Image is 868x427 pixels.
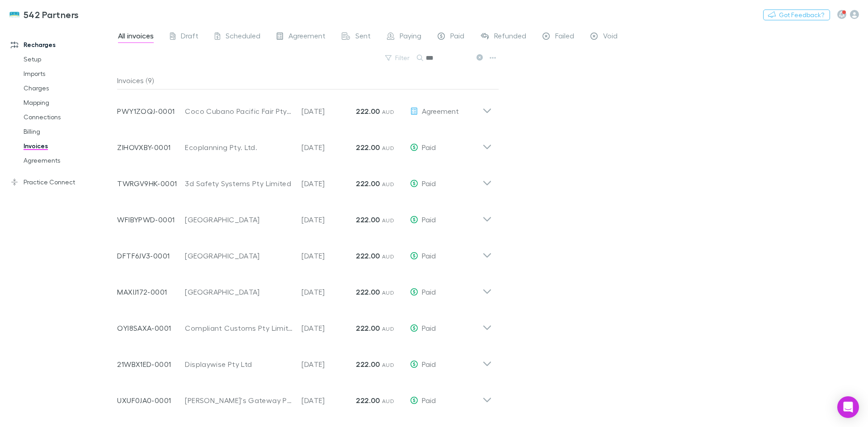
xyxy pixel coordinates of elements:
[302,178,356,189] p: [DATE]
[356,179,380,188] strong: 222.00
[110,198,499,234] div: WFIBYPWD-0001[GEOGRAPHIC_DATA][DATE]222.00 AUDPaid
[302,250,356,261] p: [DATE]
[117,250,185,261] p: DFTF6JV3-0001
[226,31,260,43] span: Scheduled
[422,287,436,296] span: Paid
[302,323,356,333] p: [DATE]
[382,398,394,404] span: AUD
[356,324,380,333] strong: 222.00
[422,179,436,188] span: Paid
[110,379,499,415] div: UXUF0JA0-0001[PERSON_NAME]'s Gateway Pty Ltd[DATE]222.00 AUDPaid
[185,250,292,261] div: [GEOGRAPHIC_DATA]
[288,31,325,43] span: Agreement
[356,287,380,296] strong: 222.00
[14,124,122,139] a: Billing
[181,31,198,43] span: Draft
[302,142,356,153] p: [DATE]
[2,175,122,189] a: Practice Connect
[185,323,292,333] div: Compliant Customs Pty Limited
[185,395,292,406] div: [PERSON_NAME]'s Gateway Pty Ltd
[302,359,356,370] p: [DATE]
[422,143,436,151] span: Paid
[14,139,122,153] a: Invoices
[382,217,394,224] span: AUD
[110,126,499,162] div: ZIHOVXBY-0001Ecoplanning Pty. Ltd.[DATE]222.00 AUDPaid
[14,66,122,81] a: Imports
[382,361,394,368] span: AUD
[422,251,436,260] span: Paid
[9,9,20,20] img: 542 Partners's Logo
[185,106,292,117] div: Coco Cubano Pacific Fair Pty. Ltd.
[185,178,292,189] div: 3d Safety Systems Pty Limited
[381,52,415,63] button: Filter
[356,360,380,369] strong: 222.00
[14,110,122,124] a: Connections
[118,31,154,43] span: All invoices
[2,38,122,52] a: Recharges
[356,143,380,152] strong: 222.00
[117,178,185,189] p: TWRGV9HK-0001
[422,324,436,332] span: Paid
[356,107,380,116] strong: 222.00
[422,360,436,368] span: Paid
[185,214,292,225] div: [GEOGRAPHIC_DATA]
[837,396,859,418] div: Open Intercom Messenger
[110,162,499,198] div: TWRGV9HK-00013d Safety Systems Pty Limited[DATE]222.00 AUDPaid
[382,253,394,260] span: AUD
[110,306,499,343] div: OYI8SAXA-0001Compliant Customs Pty Limited[DATE]222.00 AUDPaid
[422,107,459,115] span: Agreement
[117,142,185,153] p: ZIHOVXBY-0001
[14,52,122,66] a: Setup
[117,214,185,225] p: WFIBYPWD-0001
[24,9,79,20] h3: 542 Partners
[117,323,185,333] p: OYI8SAXA-0001
[14,81,122,95] a: Charges
[14,95,122,110] a: Mapping
[382,108,394,115] span: AUD
[356,215,380,224] strong: 222.00
[117,286,185,297] p: MAXIJ172-0001
[117,359,185,370] p: 21WBX1ED-0001
[382,181,394,188] span: AUD
[110,270,499,306] div: MAXIJ172-0001[GEOGRAPHIC_DATA][DATE]222.00 AUDPaid
[14,153,122,168] a: Agreements
[356,251,380,260] strong: 222.00
[763,9,830,20] button: Got Feedback?
[117,106,185,117] p: PWY1ZOQJ-0001
[494,31,526,43] span: Refunded
[117,395,185,406] p: UXUF0JA0-0001
[110,89,499,126] div: PWY1ZOQJ-0001Coco Cubano Pacific Fair Pty. Ltd.[DATE]222.00 AUDAgreement
[185,286,292,297] div: [GEOGRAPHIC_DATA]
[302,395,356,406] p: [DATE]
[185,359,292,370] div: Displaywise Pty Ltd
[185,142,292,153] div: Ecoplanning Pty. Ltd.
[302,286,356,297] p: [DATE]
[450,31,464,43] span: Paid
[422,215,436,224] span: Paid
[355,31,371,43] span: Sent
[302,214,356,225] p: [DATE]
[382,145,394,151] span: AUD
[555,31,574,43] span: Failed
[4,4,85,25] a: 542 Partners
[400,31,421,43] span: Paying
[603,31,618,43] span: Void
[110,343,499,379] div: 21WBX1ED-0001Displaywise Pty Ltd[DATE]222.00 AUDPaid
[422,396,436,404] span: Paid
[110,234,499,270] div: DFTF6JV3-0001[GEOGRAPHIC_DATA][DATE]222.00 AUDPaid
[382,289,394,296] span: AUD
[302,106,356,117] p: [DATE]
[356,396,380,405] strong: 222.00
[382,325,394,332] span: AUD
